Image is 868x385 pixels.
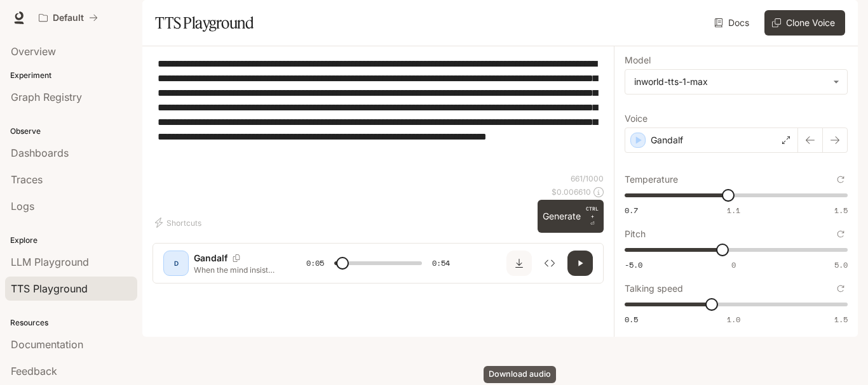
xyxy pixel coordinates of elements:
[625,314,638,325] span: 0.5
[625,56,651,65] p: Model
[153,212,207,233] button: Shortcuts
[834,227,848,241] button: Reset to default
[227,254,245,262] button: Copy Voice ID
[834,314,848,325] span: 1.5
[33,5,104,30] button: All workspaces
[194,252,227,264] p: Gandalf
[625,205,638,216] span: 0.7
[537,251,562,276] button: Inspect
[625,284,683,293] p: Talking speed
[194,264,276,275] p: When the mind insists on repeating negative things, it creates a cycle of thought, emotion, and a...
[834,205,848,216] span: 1.5
[625,70,847,94] div: inworld-tts-1-max
[506,251,532,276] button: Download audio
[166,253,186,273] div: D
[727,314,740,325] span: 1.0
[625,259,642,270] span: -5.0
[538,200,604,233] button: GenerateCTRL +⏎
[651,134,683,147] p: Gandalf
[484,366,556,383] div: Download audio
[731,259,736,270] span: 0
[586,205,599,228] p: ⏎
[834,282,848,296] button: Reset to default
[634,75,827,88] div: inworld-tts-1-max
[306,257,324,270] span: 0:05
[834,259,848,270] span: 5.0
[625,175,678,184] p: Temperature
[834,173,848,186] button: Reset to default
[625,230,646,238] p: Pitch
[625,114,648,123] p: Voice
[155,10,254,36] h1: TTS Playground
[727,205,740,216] span: 1.1
[53,13,84,23] p: Default
[764,10,845,36] button: Clone Voice
[712,10,754,36] a: Docs
[586,205,599,220] p: CTRL +
[432,257,450,270] span: 0:54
